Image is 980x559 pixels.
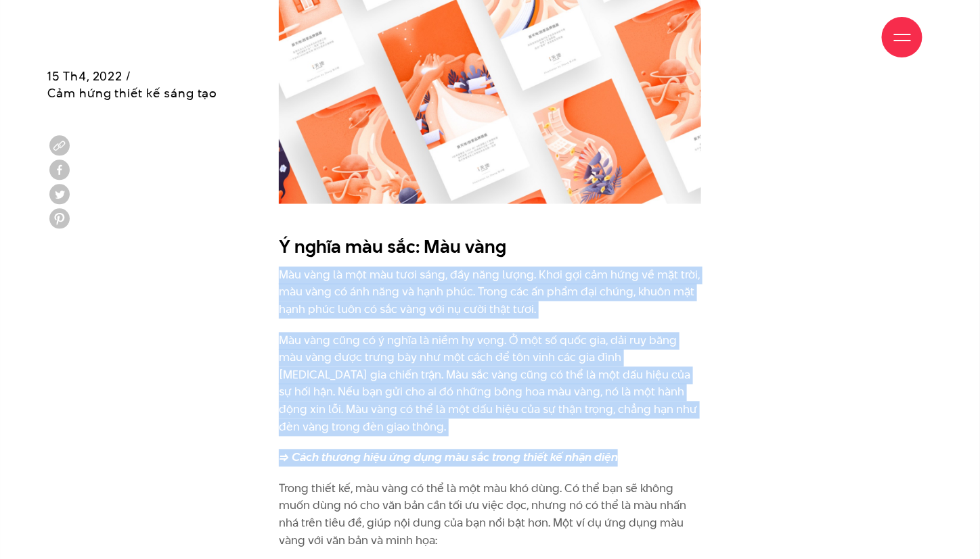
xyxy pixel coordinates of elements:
[279,449,618,466] a: => Cách thương hiệu ứng dụng màu sắc trong thiết kế nhận diện
[279,333,701,437] p: Màu vàng cũng có ý nghĩa là niềm hy vọng. Ở một số quốc gia, dải ruy băng màu vàng được trưng bày...
[279,267,701,319] p: Màu vàng là một màu tươi sáng, đầy năng lượng. Khơi gợi cảm hứng về mặt trời, màu vàng có ánh năn...
[279,481,701,550] p: Trong thiết kế, màu vàng có thể là một màu khó dùng. Có thể bạn sẽ không muốn dùng nó cho văn bản...
[279,235,701,260] h2: Ý nghĩa màu sắc: Màu vàng
[47,68,217,102] span: 15 Th4, 2022 / Cảm hứng thiết kế sáng tạo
